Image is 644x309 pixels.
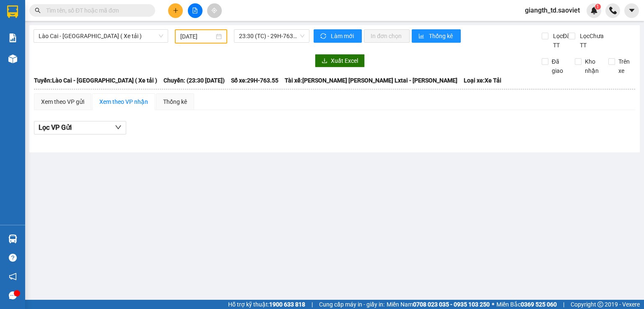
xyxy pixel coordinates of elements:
span: aim [211,8,217,13]
span: 1 [596,4,599,10]
span: sync [320,33,327,40]
input: 22/11/2022 [180,32,214,41]
span: Chuyến: (23:30 [DATE]) [164,76,225,85]
span: Hỗ trợ kỹ thuật: [228,300,305,309]
img: icon-new-feature [590,7,598,14]
b: Tuyến: Lào Cai - [GEOGRAPHIC_DATA] ( Xe tải ) [34,77,157,84]
span: | [312,300,313,309]
span: Số xe: 29H-763.55 [231,76,278,85]
span: Lọc Chưa TT [576,31,609,50]
span: Miền Nam [387,300,490,309]
span: plus [173,8,179,13]
button: downloadXuất Excel [315,54,365,67]
button: caret-down [624,3,639,18]
span: Đã giao [548,57,569,75]
div: Xem theo VP nhận [99,97,148,106]
button: In đơn chọn [364,29,410,43]
span: ⚪️ [492,303,494,306]
button: file-add [188,3,203,18]
span: Tài xế: [PERSON_NAME] [PERSON_NAME] Lxtai - [PERSON_NAME] [285,76,457,85]
span: down [115,124,122,131]
span: | [563,300,564,309]
span: file-add [192,8,198,13]
span: Thống kê [429,31,454,41]
span: Lọc Đã TT [550,31,571,50]
img: solution-icon [8,33,17,42]
strong: 1900 633 818 [269,301,305,308]
span: question-circle [9,254,17,262]
strong: 0708 023 035 - 0935 103 250 [413,301,490,308]
span: Xuất Excel [331,56,358,65]
span: Loại xe: Xe Tải [464,76,501,85]
span: giangth_td.saoviet [518,5,587,15]
sup: 1 [595,4,601,10]
span: bar-chart [418,33,426,40]
button: aim [207,3,222,18]
button: Lọc VP Gửi [34,121,126,134]
div: Xem theo VP gửi [41,97,84,106]
img: logo-vxr [7,5,18,18]
span: message [9,291,17,299]
strong: 0369 525 060 [521,301,557,308]
span: Miền Bắc [496,300,557,309]
img: phone-icon [609,7,617,14]
img: warehouse-icon [8,234,17,243]
button: syncLàm mới [314,29,362,43]
img: warehouse-icon [8,54,17,63]
span: Lào Cai - Hà Nội ( Xe tải ) [39,30,163,42]
div: Thống kê [163,97,187,106]
span: Kho nhận [582,57,602,75]
span: search [35,8,41,13]
span: notification [9,273,17,281]
span: download [322,58,327,64]
span: Làm mới [331,31,355,41]
span: caret-down [628,7,636,14]
input: Tìm tên, số ĐT hoặc mã đơn [46,6,145,15]
span: Cung cấp máy in - giấy in: [319,300,384,309]
button: plus [168,3,183,18]
span: Trên xe [615,57,636,75]
span: 23:30 (TC) - 29H-763.55 [239,30,305,42]
button: bar-chartThống kê [412,29,461,43]
span: Lọc VP Gửi [39,122,72,133]
span: copyright [597,301,603,307]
